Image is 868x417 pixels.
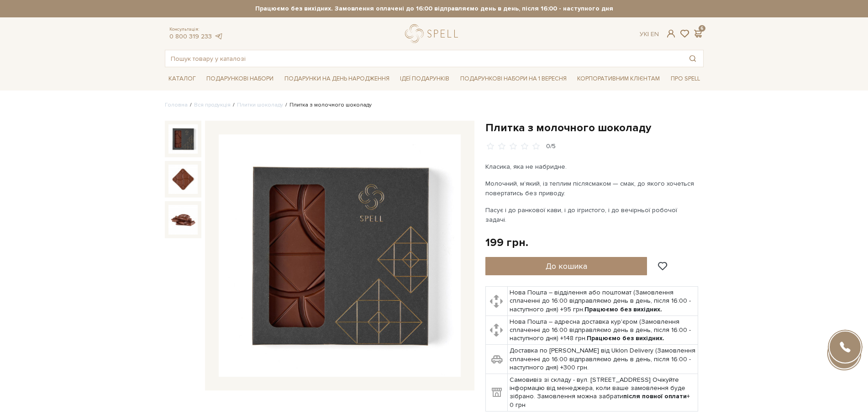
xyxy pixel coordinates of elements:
a: En [651,30,659,38]
span: До кошика [546,261,587,271]
div: 0/5 [546,142,556,151]
input: Пошук товару у каталозі [165,50,682,67]
strong: Працюємо без вихідних. Замовлення оплачені до 16:00 відправляємо день в день, після 16:00 - насту... [246,5,623,13]
a: telegram [214,32,223,40]
span: Подарунки на День народження [281,72,393,86]
td: Самовивіз зі складу - вул. [STREET_ADDRESS] Очікуйте інформацію від менеджера, коли ваше замовлен... [508,374,698,412]
a: Подарункові набори на 1 Вересня [457,71,570,86]
span: Консультація: [169,27,223,32]
span: Каталог [165,72,200,86]
h1: Плитка з молочного шоколаду [485,121,704,135]
a: Плитки шоколаду [237,102,283,108]
b: Працюємо без вихідних. [584,305,662,313]
a: logo [405,24,462,43]
td: Нова Пошта – відділення або поштомат (Замовлення сплаченні до 16:00 відправляємо день в день, піс... [508,287,698,316]
p: Класика, яка не набридне. [485,162,700,171]
span: Подарункові набори [203,72,277,86]
div: Ук [640,30,659,38]
a: Головна [165,102,188,108]
b: після повної оплати [623,392,687,400]
img: Плитка з молочного шоколаду [168,124,198,154]
p: Молочний, м’який, із теплим післясмаком — смак, до якого хочеться повертатись без приводу. [485,179,700,198]
p: Пасує і до ранкової кави, і до ігристого, і до вечірньої робочої задачі. [485,205,700,225]
span: | [647,30,649,38]
td: Нова Пошта – адресна доставка кур'єром (Замовлення сплаченні до 16:00 відправляємо день в день, п... [508,315,698,345]
li: Плитка з молочного шоколаду [283,101,372,109]
div: 199 грн. [485,235,528,250]
img: Плитка з молочного шоколаду [219,134,461,377]
img: Плитка з молочного шоколаду [168,165,198,194]
span: Ідеї подарунків [396,72,453,86]
span: Про Spell [667,72,704,86]
a: 0 800 319 233 [169,32,212,40]
button: Пошук товару у каталозі [682,50,703,67]
button: До кошика [485,257,647,275]
a: Вся продукція [194,102,231,108]
b: Працюємо без вихідних. [587,334,664,342]
td: Доставка по [PERSON_NAME] від Uklon Delivery (Замовлення сплаченні до 16:00 відправляємо день в д... [508,345,698,374]
a: Корпоративним клієнтам [573,71,663,86]
img: Плитка з молочного шоколаду [168,205,198,234]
